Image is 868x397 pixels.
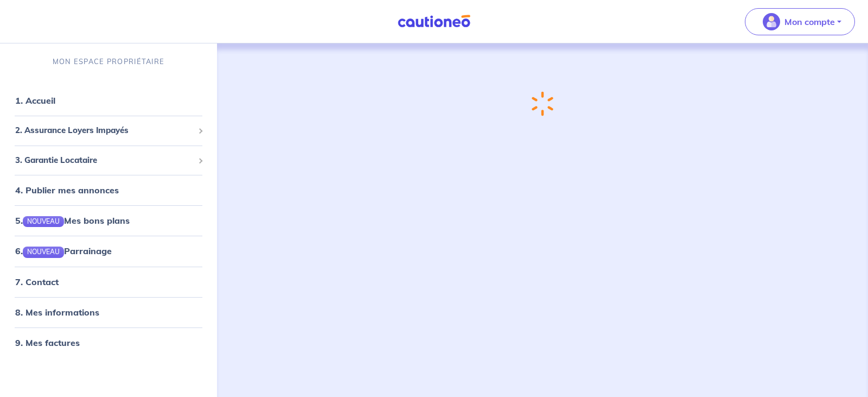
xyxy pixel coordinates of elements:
[15,95,55,106] a: 1. Accueil
[4,179,213,201] div: 4. Publier mes annonces
[393,15,475,28] img: Cautioneo
[15,185,119,196] a: 4. Publier mes annonces
[4,240,213,262] div: 6.NOUVEAUParrainage
[15,245,112,256] a: 6.NOUVEAUParrainage
[4,210,213,231] div: 5.NOUVEAUMes bons plans
[4,271,213,293] div: 7. Contact
[15,337,80,348] a: 9. Mes factures
[15,215,130,226] a: 5.NOUVEAUMes bons plans
[784,15,835,28] p: Mon compte
[4,120,213,141] div: 2. Assurance Loyers Impayés
[745,8,855,35] button: illu_account_valid_menu.svgMon compte
[53,56,164,67] p: MON ESPACE PROPRIÉTAIRE
[528,89,557,119] img: loading-spinner
[4,150,213,171] div: 3. Garantie Locataire
[15,124,194,137] span: 2. Assurance Loyers Impayés
[4,90,213,111] div: 1. Accueil
[15,276,59,287] a: 7. Contact
[763,13,780,30] img: illu_account_valid_menu.svg
[4,332,213,354] div: 9. Mes factures
[4,301,213,323] div: 8. Mes informations
[15,307,99,318] a: 8. Mes informations
[15,154,194,167] span: 3. Garantie Locataire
